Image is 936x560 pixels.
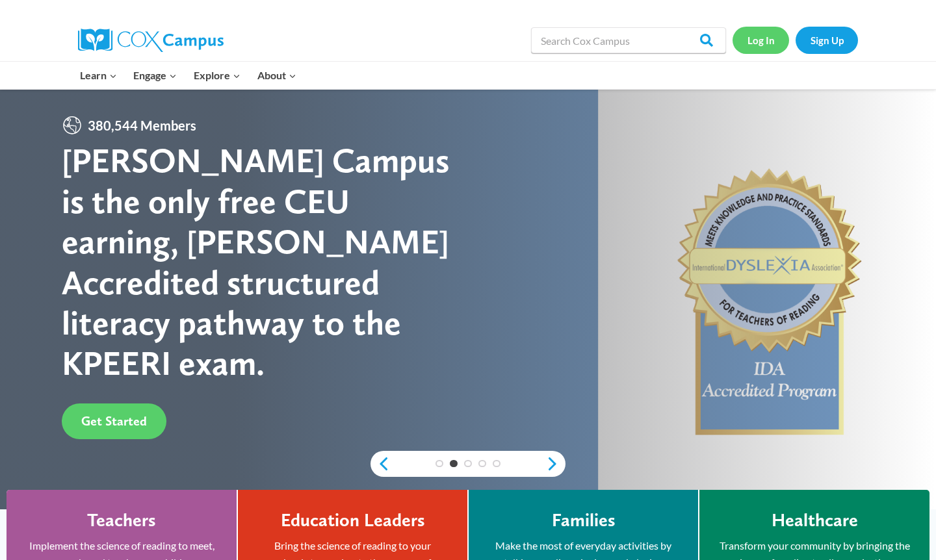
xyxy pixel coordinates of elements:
a: Log In [733,27,789,53]
input: Search Cox Campus [531,27,726,53]
div: [PERSON_NAME] Campus is the only free CEU earning, [PERSON_NAME] Accredited structured literacy p... [62,140,468,383]
img: Cox Campus [78,29,224,52]
h4: Healthcare [772,509,858,531]
h4: Education Leaders [281,509,425,531]
button: Child menu of Explore [185,62,249,89]
nav: Primary Navigation [71,62,304,89]
nav: Secondary Navigation [733,27,858,53]
button: Child menu of Engage [125,62,186,89]
h4: Families [552,509,616,531]
a: Sign Up [796,27,858,53]
button: Child menu of About [249,62,305,89]
h4: Teachers [87,509,156,531]
button: Child menu of Learn [71,62,125,89]
span: 380,544 Members [83,115,201,136]
a: Get Started [62,403,166,439]
span: Get Started [81,413,147,429]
